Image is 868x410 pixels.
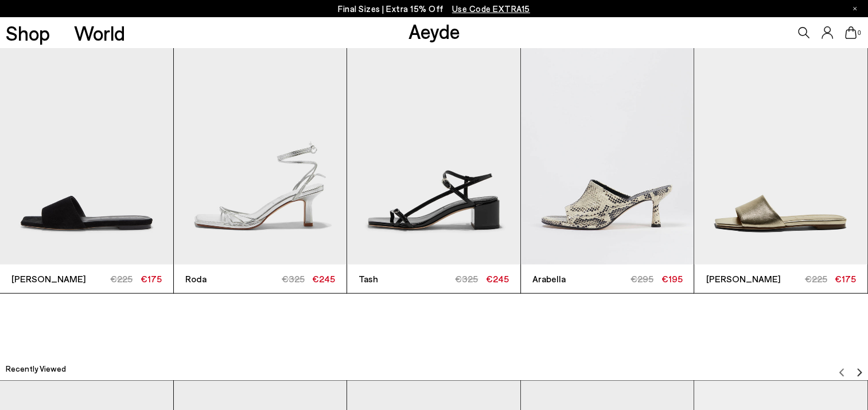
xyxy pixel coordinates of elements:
img: Anna Leather Sandals [694,34,867,264]
span: €225 [110,273,133,284]
a: Arabella €295 €195 [521,34,694,293]
a: [PERSON_NAME] €225 €175 [694,34,867,293]
a: Roda €325 €245 [174,34,347,293]
span: [PERSON_NAME] [11,272,110,286]
span: €325 [455,273,478,284]
img: Tash Leather Sandals [347,34,520,264]
span: Roda [185,272,282,286]
span: €325 [282,273,305,284]
img: svg%3E [837,368,846,377]
div: 5 / 6 [694,33,868,293]
span: €225 [805,273,827,284]
img: Roda Leather Lace-Up Sandals [174,34,347,264]
p: Final Sizes | Extra 15% Off [338,2,530,16]
a: World [74,23,125,43]
div: 4 / 6 [521,33,695,293]
span: Arabella [532,272,630,286]
a: Aeyde [408,19,460,43]
img: Arabella Leather Sandals [521,34,694,264]
div: 3 / 6 [347,33,521,293]
img: svg%3E [855,368,864,377]
span: €245 [312,273,335,284]
span: €175 [835,273,856,284]
span: Tash [359,272,455,286]
span: [PERSON_NAME] [706,272,804,286]
a: Shop [6,23,50,43]
button: Next slide [855,360,864,377]
span: €245 [486,273,509,284]
button: Previous slide [837,360,846,377]
div: 2 / 6 [174,33,348,293]
span: €195 [661,273,682,284]
h2: Recently Viewed [6,363,66,374]
span: €295 [630,273,653,284]
span: €175 [141,273,162,284]
span: 0 [857,30,862,36]
a: Tash €325 €245 [347,34,520,293]
a: 0 [845,26,857,39]
span: Navigate to /collections/ss25-final-sizes [452,3,530,14]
